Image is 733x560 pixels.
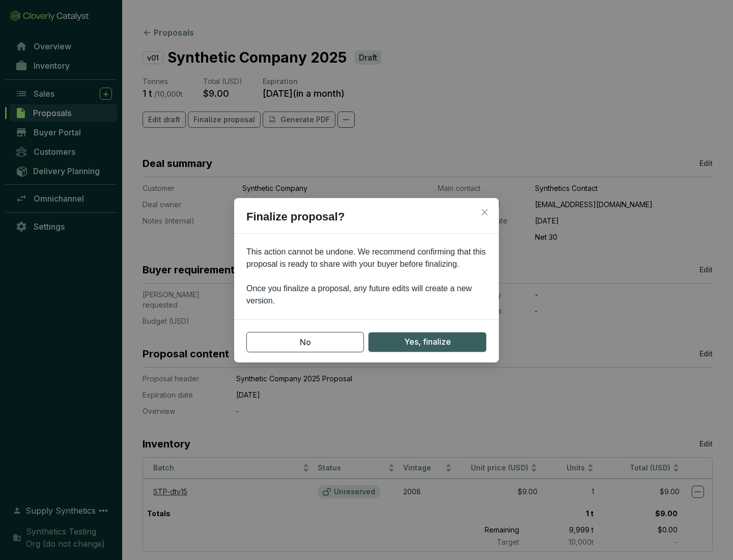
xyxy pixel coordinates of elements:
button: Yes, finalize [368,332,487,352]
button: No [246,332,364,352]
button: Close [476,204,493,220]
span: No [300,336,311,348]
p: This action cannot be undone. We recommend confirming that this proposal is ready to share with y... [234,246,499,307]
h2: Finalize proposal? [234,208,499,234]
span: Yes, finalize [404,335,451,348]
span: Close [476,208,493,216]
span: close [481,208,489,216]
